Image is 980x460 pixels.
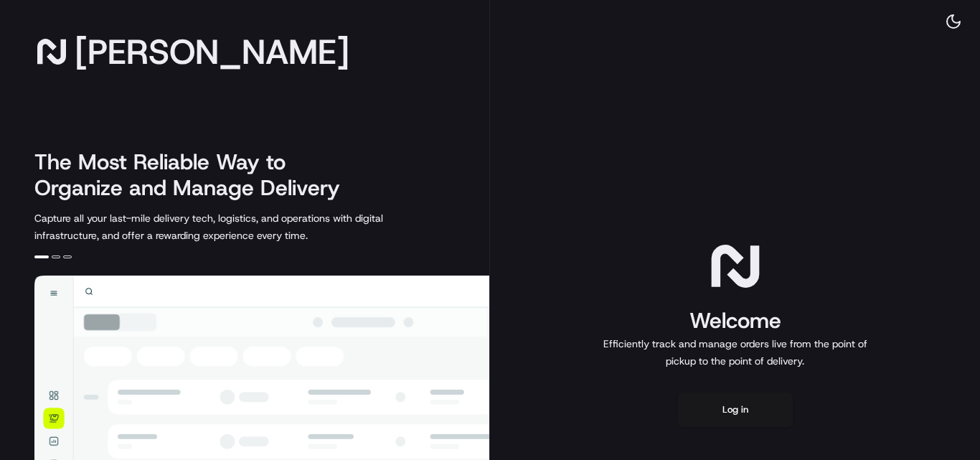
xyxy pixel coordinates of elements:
[598,335,873,370] p: Efficiently track and manage orders live from the point of pickup to the point of delivery.
[598,306,873,335] h1: Welcome
[75,37,349,66] span: [PERSON_NAME]
[34,210,448,244] p: Capture all your last-mile delivery tech, logistics, and operations with digital infrastructure, ...
[678,393,793,427] button: Log in
[34,149,356,201] h2: The Most Reliable Way to Organize and Manage Delivery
